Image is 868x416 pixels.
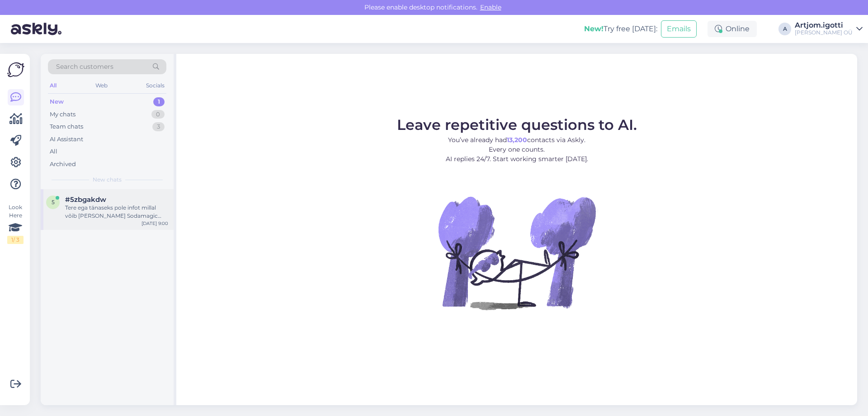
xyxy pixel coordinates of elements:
div: A [778,23,791,35]
div: 1 [153,97,165,106]
div: All [48,80,58,91]
a: Artjom.igotti[PERSON_NAME] OÜ [795,22,863,36]
div: All [50,147,57,156]
p: You’ve already had contacts via Askly. Every one counts. AI replies 24/7. Start working smarter [... [397,135,637,164]
b: 13,200 [507,136,527,144]
div: Archived [50,160,76,169]
span: Leave repetitive questions to AI. [397,116,637,134]
div: Tere ega tänaseks pole infot millal võib [PERSON_NAME] Sodamagic CO2 vahetusgaas, 60 saabuda [65,204,168,220]
span: Enable [477,3,504,11]
div: Web [94,80,109,91]
span: Search customers [56,62,113,72]
div: AI Assistant [50,135,83,144]
div: [DATE] 9:00 [142,220,168,227]
span: #5zbgakdw [65,196,106,204]
button: Emails [661,20,697,38]
div: Online [708,21,757,37]
b: New! [584,24,604,33]
div: New [50,97,64,106]
img: Askly Logo [7,61,24,78]
span: New chats [93,176,122,184]
div: 1 / 3 [7,236,24,244]
img: No Chat active [435,171,598,334]
div: Team chats [50,122,83,131]
div: Socials [144,80,166,91]
div: Artjom.igotti [795,22,853,29]
div: Look Here [7,203,24,244]
div: My chats [50,110,75,119]
span: 5 [52,199,55,206]
div: 3 [152,122,165,131]
div: Try free [DATE]: [584,24,657,34]
div: [PERSON_NAME] OÜ [795,29,853,36]
div: 0 [151,110,165,119]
